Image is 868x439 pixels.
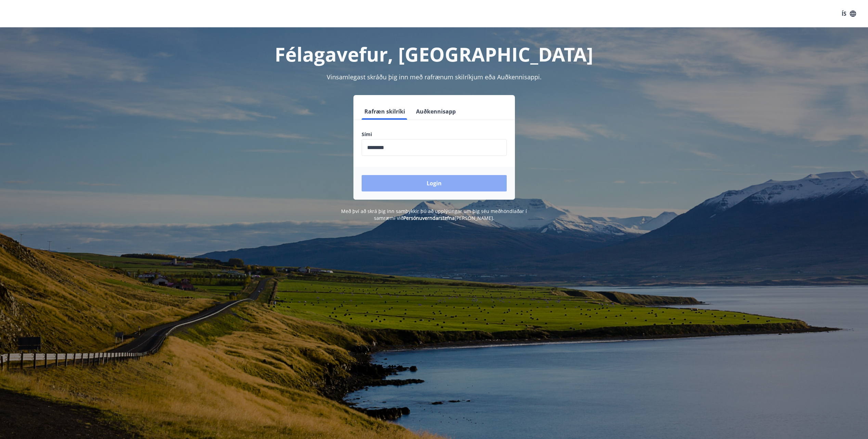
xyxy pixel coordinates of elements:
[362,103,408,120] button: Rafræn skilríki
[413,103,458,120] button: Auðkennisapp
[362,131,507,138] label: Sími
[838,8,860,20] button: ÍS
[362,175,507,191] button: Login
[327,73,542,81] span: Vinsamlegast skráðu þig inn með rafrænum skilríkjum eða Auðkennisappi.
[341,208,527,221] span: Með því að skrá þig inn samþykkir þú að upplýsingar um þig séu meðhöndlaðar í samræmi við [PERSON...
[403,215,455,221] a: Persónuverndarstefna
[196,41,672,67] h1: Félagavefur, [GEOGRAPHIC_DATA]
